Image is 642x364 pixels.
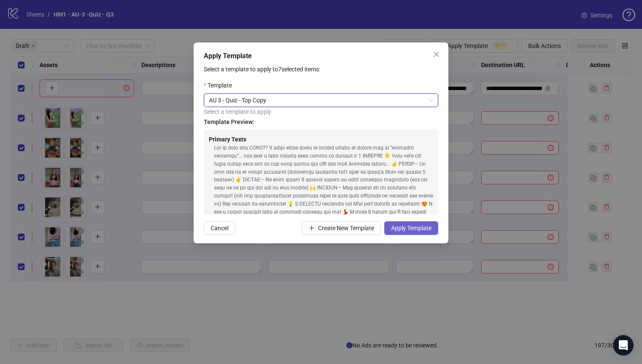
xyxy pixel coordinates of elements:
span: AU 3 - Quiz - Top Copy [209,94,433,107]
span: Apply Template [391,225,431,231]
span: plus [309,225,315,231]
span: Create New Template [318,225,374,231]
button: Apply Template [384,221,438,235]
button: Cancel [204,221,235,235]
button: Close [430,48,443,61]
label: Template [204,81,237,90]
span: close [433,51,440,58]
button: Create New Template [302,221,381,235]
p: Select a template to apply to 7 selected items: [204,65,438,74]
div: Apply Template [204,51,438,61]
div: Lor ip dolo sita CONS?? 9 adipi elitse doeiu te incidid utlabo et dolore mag al “enimadm veniamqu... [214,144,433,264]
div: Open Intercom Messenger [613,335,634,356]
div: Select a template to apply [204,107,438,116]
span: Cancel [211,225,228,231]
strong: Primary Texts [209,136,246,143]
h4: Template Preview: [204,117,438,127]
